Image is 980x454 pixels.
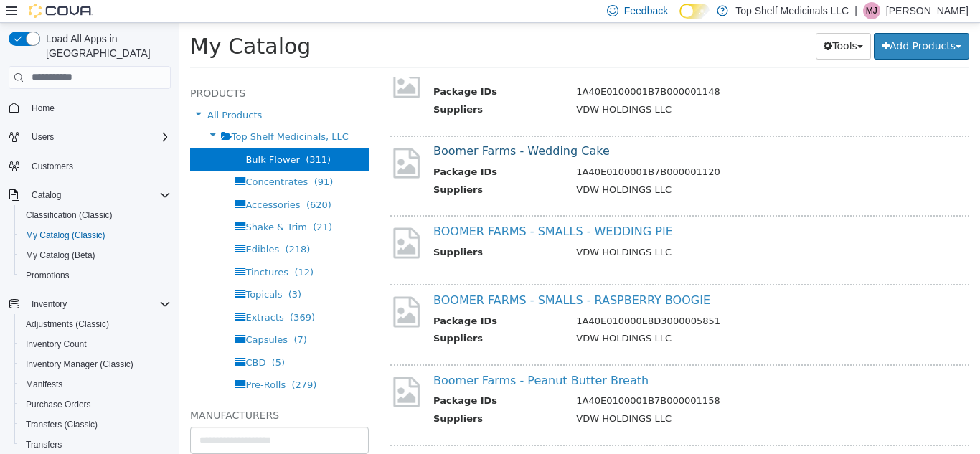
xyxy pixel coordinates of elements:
[32,298,67,310] span: Inventory
[14,225,176,245] button: My Catalog (Classic)
[66,356,106,367] span: Pre-Rolls
[115,244,134,255] span: (12)
[20,376,171,393] span: Manifests
[211,271,243,306] img: missing-image.png
[26,339,87,350] span: Inventory Count
[26,99,171,117] span: Home
[133,199,153,209] span: (21)
[254,308,386,326] th: Suppliers
[254,351,469,364] a: Boomer Farms - Peanut Butter Breath
[126,131,151,142] span: (311)
[20,356,171,373] span: Inventory Manager (Classic)
[52,108,169,119] span: Top Shelf Medicinals, LLC
[20,267,171,284] span: Promotions
[110,289,136,300] span: (369)
[112,356,137,367] span: (279)
[20,316,171,333] span: Adjustments (Classic)
[386,308,783,326] td: VDW HOLDINGS LLC
[14,415,176,435] button: Transfers (Classic)
[20,336,93,353] a: Inventory Count
[66,311,108,322] span: Capsules
[26,128,171,146] span: Users
[20,436,67,453] a: Transfers
[14,354,176,374] button: Inventory Manager (Classic)
[26,157,171,175] span: Customers
[3,156,176,176] button: Customers
[26,128,60,146] button: Users
[254,160,386,178] th: Suppliers
[105,221,131,232] span: (218)
[20,267,75,284] a: Promotions
[32,161,73,172] span: Customers
[14,205,176,225] button: Classification (Classic)
[66,334,86,345] span: CBD
[386,371,783,389] td: 1A40E0100001B7B000001158
[3,98,176,118] button: Home
[20,416,103,433] a: Transfers (Classic)
[20,227,111,244] a: My Catalog (Classic)
[679,4,710,19] input: Dark Mode
[254,142,386,160] th: Package IDs
[26,100,60,117] a: Home
[14,245,176,265] button: My Catalog (Beta)
[26,318,109,330] span: Adjustments (Classic)
[20,396,171,413] span: Purchase Orders
[26,186,67,204] button: Catalog
[66,244,109,255] span: Tinctures
[254,62,386,80] th: Package IDs
[11,384,189,401] h5: Manufacturers
[109,266,122,277] span: (3)
[254,121,430,135] a: Boomer Farms - Wedding Cake
[254,42,430,55] a: Boomer Farms - Killer Cupcake
[11,62,189,79] h5: Products
[3,294,176,314] button: Inventory
[28,87,83,98] span: All Products
[20,247,101,264] a: My Catalog (Beta)
[135,153,154,164] span: (91)
[20,416,171,433] span: Transfers (Classic)
[14,374,176,394] button: Manifests
[26,230,105,241] span: My Catalog (Classic)
[854,2,857,19] p: |
[26,158,79,175] a: Customers
[127,176,152,187] span: (620)
[386,62,783,80] td: 1A40E0100001B7B000001148
[254,389,386,407] th: Suppliers
[32,131,54,143] span: Users
[386,291,783,309] td: 1A40E010000E8D3000005851
[211,202,243,237] img: missing-image.png
[29,4,93,18] img: Cova
[735,2,849,19] p: Top Shelf Medicinals LLC
[3,127,176,147] button: Users
[886,2,969,19] p: [PERSON_NAME]
[386,80,783,98] td: VDW HOLDINGS LLC
[66,153,128,164] span: Concentrates
[20,227,171,244] span: My Catalog (Classic)
[40,32,171,60] span: Load All Apps in [GEOGRAPHIC_DATA]
[20,356,139,373] a: Inventory Manager (Classic)
[32,103,55,114] span: Home
[66,176,121,187] span: Accessories
[211,123,243,158] img: missing-image.png
[26,250,95,261] span: My Catalog (Beta)
[386,160,783,178] td: VDW HOLDINGS LLC
[14,314,176,334] button: Adjustments (Classic)
[386,142,783,160] td: 1A40E0100001B7B000001120
[26,270,70,281] span: Promotions
[386,389,783,407] td: VDW HOLDINGS LLC
[20,247,171,264] span: My Catalog (Beta)
[14,394,176,415] button: Purchase Orders
[66,266,103,277] span: Topicals
[66,289,104,300] span: Extracts
[66,199,128,209] span: Shake & Trim
[20,207,118,224] a: Classification (Classic)
[26,186,171,204] span: Catalog
[211,42,243,77] img: missing-image.png
[14,334,176,354] button: Inventory Count
[20,376,68,393] a: Manifests
[20,207,171,224] span: Classification (Classic)
[26,295,72,313] button: Inventory
[93,334,105,345] span: (5)
[254,202,494,215] a: BOOMER FARMS - SMALLS - WEDDING PIE
[636,10,692,37] button: Tools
